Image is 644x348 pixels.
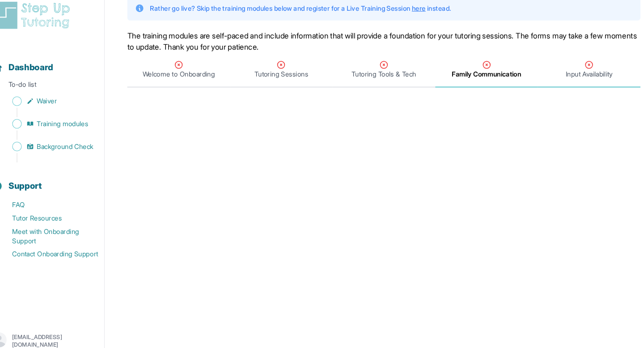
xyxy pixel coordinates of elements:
[23,179,55,191] span: Support
[7,9,87,38] img: logo
[7,197,114,209] a: FAQ
[50,100,69,109] span: Waiver
[406,13,419,20] a: here
[23,66,66,79] span: Dashboard
[7,222,114,243] a: Meet with Onboarding Support
[256,75,307,84] span: Tutoring Sessions
[50,122,99,131] span: Training modules
[552,75,596,84] span: Input Availability
[7,243,114,256] a: Contact Onboarding Support
[150,75,219,84] span: Welcome to Onboarding
[7,66,66,79] a: Dashboard
[7,209,114,222] a: Tutor Resources
[348,75,410,84] span: Tutoring Tools & Tech
[444,75,509,84] span: Family Communication
[7,141,114,154] a: Background Check
[4,84,110,97] p: To-do list
[136,59,623,92] nav: Tabs
[7,324,107,340] button: [EMAIL_ADDRESS][DOMAIN_NAME]
[136,37,623,59] p: The training modules are self-paced and include information that will provide a foundation for yo...
[7,120,114,132] a: Training modules
[7,98,114,111] a: Waiver
[27,325,107,339] p: [EMAIL_ADDRESS][DOMAIN_NAME]
[4,52,110,82] button: Dashboard
[50,143,104,152] span: Background Check
[4,165,110,195] button: Support
[157,12,443,21] p: Rather go live? Skip the training modules below and register for a Live Training Session instead.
